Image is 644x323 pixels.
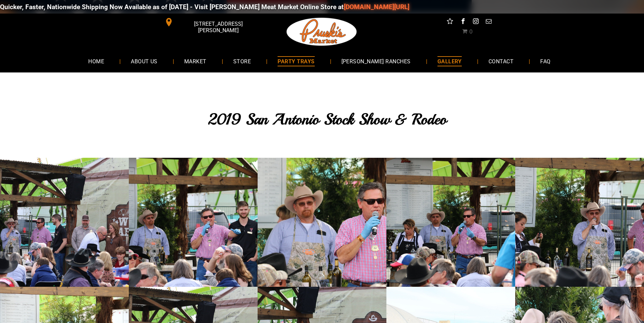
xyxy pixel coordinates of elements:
a: GALLERY [427,52,472,70]
a: ABOUT US [121,52,168,70]
a: Social network [446,17,454,27]
a: CONTACT [478,52,524,70]
a: instagram [471,17,480,27]
a: [STREET_ADDRESS][PERSON_NAME] [160,17,263,27]
span: PARTY TRAYS [278,56,314,66]
a: STORE [223,52,261,70]
a: facebook [458,17,467,27]
span: 0 [469,28,473,35]
a: MARKET [174,52,217,70]
img: Pruski-s+Market+HQ+Logo2-1920w.png [285,14,358,50]
a: email [484,17,493,27]
a: HOME [78,52,114,70]
span: [STREET_ADDRESS][PERSON_NAME] [174,17,262,37]
a: PARTY TRAYS [267,52,325,70]
span: 2019 San Antonio Stock Show & Rodeo [208,110,447,129]
a: FAQ [530,52,560,70]
a: [PERSON_NAME] RANCHES [331,52,421,70]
